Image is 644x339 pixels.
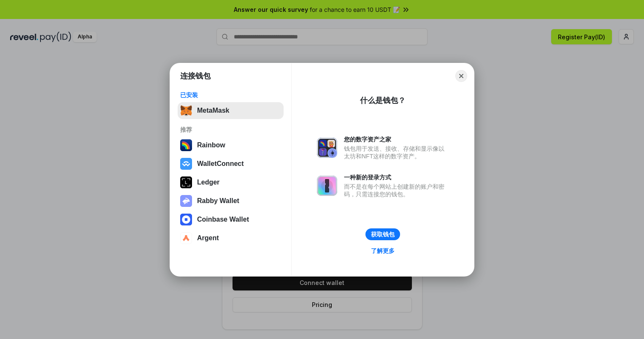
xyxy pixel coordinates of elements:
button: 获取钱包 [365,228,400,240]
div: 而不是在每个网站上创建新的账户和密码，只需连接您的钱包。 [344,183,449,198]
button: WalletConnect [178,155,284,172]
img: svg+xml,%3Csvg%20width%3D%2228%22%20height%3D%2228%22%20viewBox%3D%220%200%2028%2028%22%20fill%3D... [180,214,192,225]
img: svg+xml,%3Csvg%20xmlns%3D%22http%3A%2F%2Fwww.w3.org%2F2000%2Fsvg%22%20width%3D%2228%22%20height%3... [180,176,192,188]
div: 一种新的登录方式 [344,174,449,181]
h1: 连接钱包 [180,71,211,81]
div: Ledger [197,179,219,186]
div: 什么是钱包？ [360,95,406,106]
div: Rainbow [197,141,225,149]
div: Argent [197,234,219,242]
img: svg+xml,%3Csvg%20width%3D%22120%22%20height%3D%22120%22%20viewBox%3D%220%200%20120%20120%22%20fil... [180,139,192,151]
img: svg+xml,%3Csvg%20width%3D%2228%22%20height%3D%2228%22%20viewBox%3D%220%200%2028%2028%22%20fill%3D... [180,158,192,170]
button: Rabby Wallet [178,193,284,209]
button: Coinbase Wallet [178,211,284,228]
div: Coinbase Wallet [197,216,249,223]
button: MetaMask [178,102,284,119]
div: 您的数字资产之家 [344,136,449,143]
div: 了解更多 [371,247,395,255]
div: 获取钱包 [371,231,395,238]
img: svg+xml,%3Csvg%20xmlns%3D%22http%3A%2F%2Fwww.w3.org%2F2000%2Fsvg%22%20fill%3D%22none%22%20viewBox... [317,138,337,158]
div: Rabby Wallet [197,197,239,205]
div: 推荐 [180,126,281,133]
button: Ledger [178,174,284,191]
img: svg+xml,%3Csvg%20width%3D%2228%22%20height%3D%2228%22%20viewBox%3D%220%200%2028%2028%22%20fill%3D... [180,232,192,244]
button: Rainbow [178,137,284,154]
div: MetaMask [197,107,229,114]
div: WalletConnect [197,160,244,168]
img: svg+xml,%3Csvg%20fill%3D%22none%22%20height%3D%2233%22%20viewBox%3D%220%200%2035%2033%22%20width%... [180,105,192,117]
div: 钱包用于发送、接收、存储和显示像以太坊和NFT这样的数字资产。 [344,145,449,160]
img: svg+xml,%3Csvg%20xmlns%3D%22http%3A%2F%2Fwww.w3.org%2F2000%2Fsvg%22%20fill%3D%22none%22%20viewBox... [317,176,337,196]
a: 了解更多 [366,245,400,256]
img: svg+xml,%3Csvg%20xmlns%3D%22http%3A%2F%2Fwww.w3.org%2F2000%2Fsvg%22%20fill%3D%22none%22%20viewBox... [180,195,192,207]
button: Argent [178,230,284,247]
div: 已安装 [180,91,281,99]
button: Close [455,70,467,82]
